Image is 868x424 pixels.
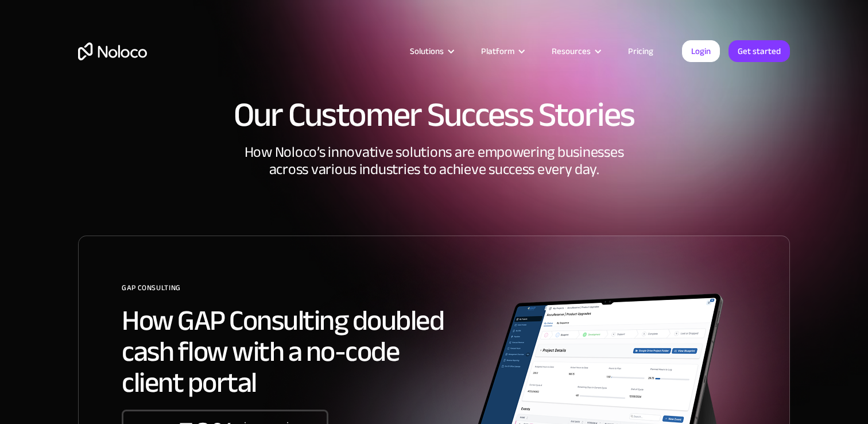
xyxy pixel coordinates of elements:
a: Pricing [614,44,668,59]
div: Platform [481,44,514,59]
div: Resources [552,44,591,59]
div: Platform [467,44,537,59]
div: How Noloco’s innovative solutions are empowering businesses across various industries to achieve ... [78,144,790,236]
h2: How GAP Consulting doubled cash flow with a no-code client portal [122,305,460,398]
div: Solutions [396,44,467,59]
a: home [78,43,147,60]
h1: Our Customer Success Stories [78,98,790,132]
div: GAP Consulting [122,279,460,305]
div: Resources [537,44,614,59]
a: Get started [728,40,790,62]
a: Login [682,40,720,62]
div: Solutions [410,44,444,59]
